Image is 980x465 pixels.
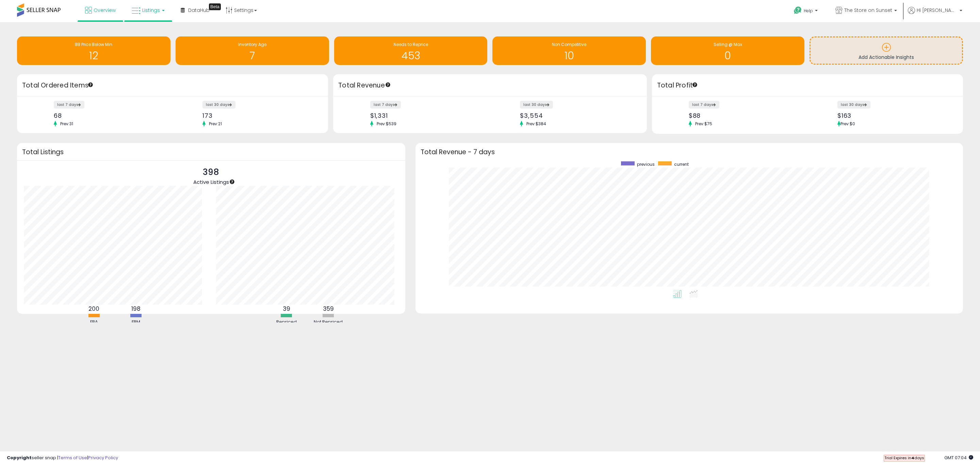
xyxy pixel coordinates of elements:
[188,7,210,14] span: DataHub
[334,36,488,65] a: Needs to Reprice 453
[804,8,813,14] span: Help
[811,37,962,64] a: Add Actionable Insights
[57,121,77,127] span: Prev: 31
[496,50,642,61] h1: 10
[22,81,323,90] h3: Total Ordered Items
[859,54,914,61] span: Add Actionable Insights
[788,1,824,22] a: Help
[179,50,326,61] h1: 7
[202,101,235,109] label: last 30 days
[20,50,167,61] h1: 12
[385,82,391,88] div: Tooltip anchor
[87,82,94,88] div: Tooltip anchor
[492,36,646,65] a: Non Competitive 10
[837,112,951,119] div: $163
[844,7,892,14] span: The Store on Sunset
[840,121,855,127] span: Prev: $0
[689,101,719,109] label: last 7 days
[206,121,225,127] span: Prev: 21
[692,121,716,127] span: Prev: $75
[209,3,221,10] div: Tooltip anchor
[917,7,958,14] span: Hi [PERSON_NAME]
[75,42,112,47] span: BB Price Below Min
[692,82,698,88] div: Tooltip anchor
[94,7,116,14] span: Overview
[238,42,266,47] span: Inventory Age
[520,112,635,119] div: $3,554
[193,178,229,186] span: Active Listings
[552,42,586,47] span: Non Competitive
[674,161,689,167] span: current
[373,121,400,127] span: Prev: $539
[88,305,99,313] b: 200
[794,6,802,15] i: Get Help
[323,305,334,313] b: 359
[202,112,316,119] div: 173
[266,319,307,325] div: Repriced
[142,7,160,14] span: Listings
[131,305,141,313] b: 198
[338,50,484,61] h1: 453
[394,42,428,47] span: Needs to Reprice
[523,121,550,127] span: Prev: $384
[637,161,655,167] span: previous
[908,7,962,22] a: Hi [PERSON_NAME]
[654,50,801,61] h1: 0
[837,101,870,109] label: last 30 days
[370,101,401,109] label: last 7 days
[657,81,958,90] h3: Total Profit
[22,149,400,155] h3: Total Listings
[338,81,642,90] h3: Total Revenue
[421,149,958,155] h3: Total Revenue - 7 days
[283,305,290,313] b: 39
[689,112,802,119] div: $88
[17,36,170,65] a: BB Price Below Min 12
[714,42,742,47] span: Selling @ Max
[651,36,804,65] a: Selling @ Max 0
[54,101,84,109] label: last 7 days
[229,179,235,185] div: Tooltip anchor
[308,319,349,325] div: Not Repriced
[193,166,229,179] p: 398
[73,319,114,325] div: FBA
[176,36,329,65] a: Inventory Age 7
[54,112,167,119] div: 68
[115,319,156,325] div: FBM
[370,112,485,119] div: $1,331
[520,101,553,109] label: last 30 days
